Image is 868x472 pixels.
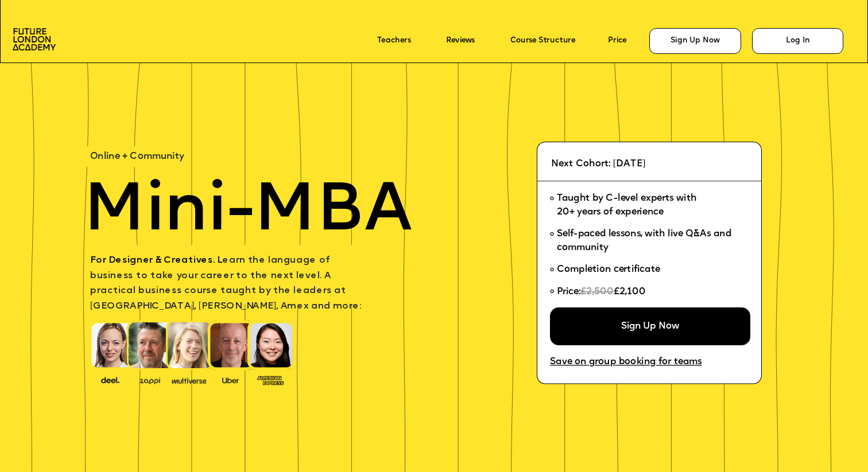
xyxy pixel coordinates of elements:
img: image-b7d05013-d886-4065-8d38-3eca2af40620.png [169,374,210,385]
a: Price [608,37,626,45]
a: Teachers [377,37,411,45]
span: Self-paced lessons, with live Q&As and community [557,230,734,253]
a: Course Structure [510,37,576,45]
span: For Designer & Creatives. L [90,256,222,265]
span: Next Cohort: [DATE] [551,159,645,169]
a: Reviews [446,37,475,45]
span: £2,100 [614,287,646,297]
span: Online + Community [90,153,184,162]
img: image-99cff0b2-a396-4aab-8550-cf4071da2cb9.png [214,375,247,384]
a: Save on group booking for teams [550,357,702,368]
img: image-93eab660-639c-4de6-957c-4ae039a0235a.png [253,373,287,386]
span: £2,500 [580,287,614,297]
span: Completion certificate [557,265,660,274]
span: earn the language of business to take your career to the next level. A practical business course ... [90,256,361,311]
img: image-388f4489-9820-4c53-9b08-f7df0b8d4ae2.png [93,374,127,385]
span: Price: [557,287,580,297]
span: Taught by C-level experts with 20+ years of experience [557,194,697,217]
img: image-aac980e9-41de-4c2d-a048-f29dd30a0068.png [13,28,56,50]
span: Mini-MBA [83,178,412,246]
img: image-b2f1584c-cbf7-4a77-bbe0-f56ae6ee31f2.png [133,375,167,384]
